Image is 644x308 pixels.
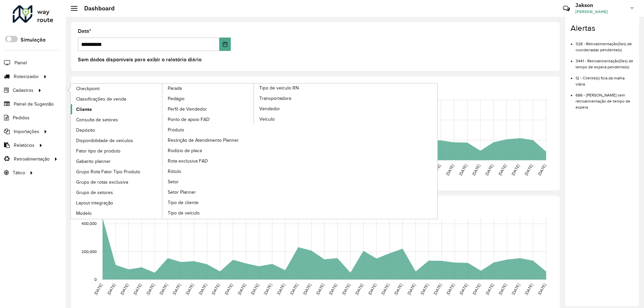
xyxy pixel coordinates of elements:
[168,189,196,196] span: Setor Planner
[76,106,92,113] span: Cliente
[259,116,275,123] span: Veículo
[76,147,120,155] span: Fator tipo de produto
[71,198,163,208] a: Layout integração
[162,94,254,104] a: Pedágio
[76,127,95,134] span: Depósito
[524,283,534,295] text: [DATE]
[162,166,254,176] a: Rótulo
[71,156,163,166] a: Gabarito planner
[162,156,254,166] a: Rota exclusiva FAD
[168,116,210,123] span: Ponto de apoio FAD
[524,163,533,176] text: [DATE]
[380,283,390,295] text: [DATE]
[576,70,634,87] li: 12 - Cliente(s) fora da malha viária
[71,83,254,219] a: Parada
[168,147,202,154] span: Rodízio de placa
[168,168,181,175] span: Rótulo
[71,146,163,156] a: Fator tipo de produto
[76,210,92,217] span: Modelo
[472,283,481,295] text: [DATE]
[71,167,163,177] a: Grupo Rota Fator Tipo Produto
[14,101,54,108] span: Painel de Sugestão
[576,36,634,53] li: 328 - Retroalimentação(ões) de coordenadas pendente(s)
[162,197,254,207] a: Tipo de cliente
[14,142,35,149] span: Relatórios
[13,114,30,121] span: Pedidos
[168,209,200,217] span: Tipo de veículo
[159,283,168,295] text: [DATE]
[168,85,182,92] span: Parada
[254,114,346,124] a: Veículo
[20,36,46,44] label: Simulação
[94,277,97,282] text: 0
[497,163,507,176] text: [DATE]
[162,114,254,124] a: Ponto de apoio FAD
[354,283,364,295] text: [DATE]
[168,95,184,102] span: Pedágio
[14,73,39,80] span: Roteirizador
[198,283,207,295] text: [DATE]
[76,116,118,123] span: Consulta de setores
[119,283,129,295] text: [DATE]
[71,125,163,135] a: Depósito
[71,208,163,218] a: Modelo
[78,56,202,64] label: Sem dados disponíveis para exibir o relatório diário
[162,208,254,218] a: Tipo de veículo
[259,105,280,112] span: Vendedor
[328,283,338,295] text: [DATE]
[185,283,195,295] text: [DATE]
[71,83,163,94] a: Checkpoint
[511,283,521,295] text: [DATE]
[76,168,140,175] span: Grupo Rota Fator Tipo Produto
[254,104,346,114] a: Vendedor
[106,283,116,295] text: [DATE]
[484,163,494,176] text: [DATE]
[14,128,39,135] span: Importações
[172,283,181,295] text: [DATE]
[459,283,468,295] text: [DATE]
[162,187,254,197] a: Setor Planner
[254,93,346,103] a: Transportadora
[162,177,254,187] a: Setor
[14,156,50,163] span: Retroalimentação
[576,87,634,110] li: 686 - [PERSON_NAME] sem retroalimentação de tempo de espera
[219,38,231,51] button: Choose Date
[471,163,481,176] text: [DATE]
[71,94,163,104] a: Classificações de venda
[71,177,163,187] a: Grupo de rotas exclusiva
[132,283,142,295] text: [DATE]
[13,87,34,94] span: Cadastros
[76,179,128,186] span: Grupo de rotas exclusiva
[302,283,312,295] text: [DATE]
[259,84,299,91] span: Tipo de veículo RN
[315,283,325,295] text: [DATE]
[211,283,220,295] text: [DATE]
[76,199,113,206] span: Layout integração
[250,283,260,295] text: [DATE]
[485,283,494,295] text: [DATE]
[162,104,254,114] a: Perfil de Vendedor
[559,1,574,16] a: Contato Rápido
[537,163,547,176] text: [DATE]
[498,283,507,295] text: [DATE]
[367,283,377,295] text: [DATE]
[14,59,27,66] span: Painel
[168,137,239,144] span: Restrição de Atendimento Planner
[76,85,100,92] span: Checkpoint
[458,163,468,176] text: [DATE]
[93,283,103,295] text: [DATE]
[445,163,454,176] text: [DATE]
[168,178,179,185] span: Setor
[71,135,163,145] a: Disponibilidade de veículos
[162,125,254,135] a: Produto
[445,283,455,295] text: [DATE]
[237,283,247,295] text: [DATE]
[259,95,291,102] span: Transportadora
[575,9,626,15] span: [PERSON_NAME]
[76,96,126,103] span: Classificações de venda
[576,53,634,70] li: 3441 - Retroalimentação(ões) de tempo de espera pendente(s)
[224,283,233,295] text: [DATE]
[341,283,351,295] text: [DATE]
[575,2,626,8] h3: Jakson
[162,135,254,145] a: Restrição de Atendimento Planner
